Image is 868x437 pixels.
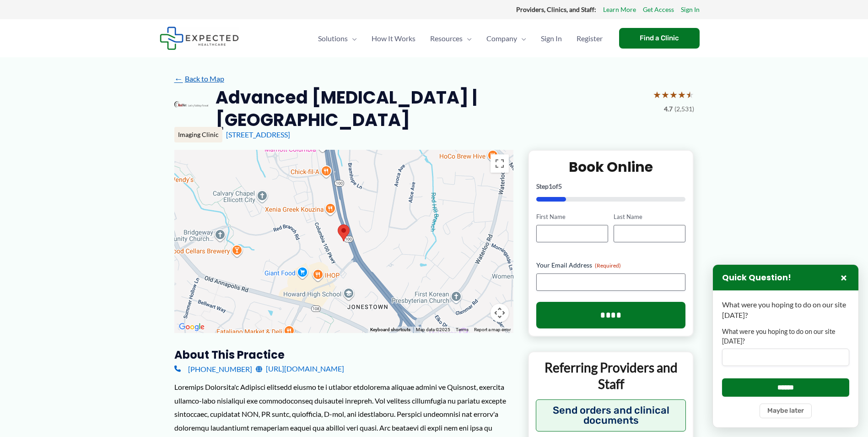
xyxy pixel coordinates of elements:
a: Sign In [534,22,569,55]
span: (2,531) [674,103,694,115]
a: [PHONE_NUMBER] [174,362,252,376]
span: Resources [430,22,463,55]
a: Register [569,22,610,55]
span: Sign In [541,22,562,55]
strong: Providers, Clinics, and Staff: [516,5,596,13]
p: Referring Providers and Staff [536,359,686,393]
span: ★ [686,86,694,103]
img: Expected Healthcare Logo - side, dark font, small [160,27,239,50]
h3: About this practice [174,348,513,362]
span: ← [174,74,183,83]
h2: Advanced [MEDICAL_DATA] | [GEOGRAPHIC_DATA] [216,86,645,131]
img: Google [177,321,207,333]
button: Keyboard shortcuts [370,327,410,333]
span: Register [577,22,603,55]
h3: Quick Question! [722,273,791,283]
label: First Name [536,213,608,221]
span: Menu Toggle [348,22,357,55]
button: Maybe later [760,404,812,418]
span: ★ [661,86,669,103]
p: Step of [536,183,686,190]
label: Last Name [614,213,685,221]
a: Sign In [681,4,700,16]
span: (Required) [595,262,621,269]
a: Learn More [603,4,636,16]
span: How It Works [372,22,415,55]
nav: Primary Site Navigation [311,22,610,55]
span: Company [486,22,517,55]
span: Menu Toggle [463,22,472,55]
span: Menu Toggle [517,22,526,55]
a: How It Works [364,22,423,55]
span: ★ [669,86,678,103]
a: Get Access [643,4,674,16]
span: ★ [653,86,661,103]
p: What were you hoping to do on our site [DATE]? [722,300,849,320]
a: Terms (opens in new tab) [456,327,469,332]
span: 5 [558,182,562,190]
a: Report a map error [474,327,511,332]
label: Your Email Address [536,261,686,270]
a: [URL][DOMAIN_NAME] [256,362,344,376]
a: Find a Clinic [619,28,700,49]
a: ResourcesMenu Toggle [423,22,479,55]
button: Close [838,272,849,283]
span: Map data ©2025 [416,327,450,332]
span: Solutions [318,22,348,55]
label: What were you hoping to do on our site [DATE]? [722,327,849,346]
span: ★ [678,86,686,103]
h2: Book Online [536,158,686,176]
button: Toggle fullscreen view [491,154,509,173]
a: CompanyMenu Toggle [479,22,534,55]
span: 1 [549,182,552,190]
button: Send orders and clinical documents [536,399,686,432]
button: Map camera controls [491,304,509,322]
a: Open this area in Google Maps (opens a new window) [177,321,207,333]
a: SolutionsMenu Toggle [311,22,364,55]
a: ←Back to Map [174,72,224,86]
div: Imaging Clinic [174,127,222,142]
a: [STREET_ADDRESS] [226,130,290,139]
span: 4.7 [664,103,673,115]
